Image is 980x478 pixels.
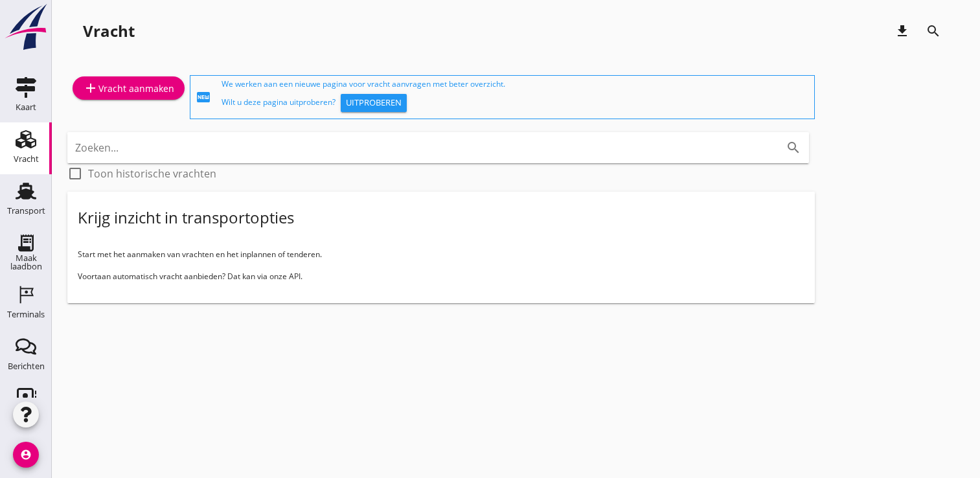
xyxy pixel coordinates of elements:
[16,103,36,111] div: Kaart
[78,271,804,282] p: Voortaan automatisch vracht aanbieden? Dat kan via onze API.
[346,97,402,109] div: Uitproberen
[88,167,216,180] label: Toon historische vrachten
[7,207,45,215] div: Transport
[73,76,185,100] a: Vracht aanmaken
[3,3,49,51] img: logo-small.a267ee39.svg
[196,89,211,105] i: fiber_new
[78,207,294,228] div: Krijg inzicht in transportopties
[8,362,45,370] div: Berichten
[75,137,765,158] input: Zoeken...
[7,310,45,319] div: Terminals
[786,140,801,155] i: search
[13,442,39,468] i: account_circle
[83,80,174,96] div: Vracht aanmaken
[341,94,407,112] button: Uitproberen
[83,21,135,41] div: Vracht
[895,23,910,39] i: download
[14,155,39,163] div: Vracht
[926,23,941,39] i: search
[222,78,809,116] div: We werken aan een nieuwe pagina voor vracht aanvragen met beter overzicht. Wilt u deze pagina uit...
[83,80,98,96] i: add
[78,249,804,260] p: Start met het aanmaken van vrachten en het inplannen of tenderen.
